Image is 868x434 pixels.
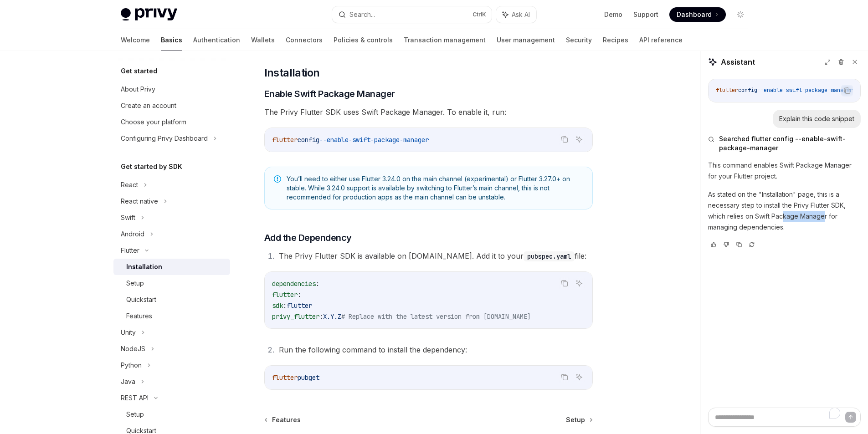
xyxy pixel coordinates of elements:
[264,66,320,80] span: Installation
[323,312,341,321] span: X.Y.Z
[121,29,150,51] a: Welcome
[121,100,176,111] div: Create an account
[708,408,861,427] textarea: To enrich screen reader interactions, please activate Accessibility in Grammarly extension settings
[349,9,375,20] div: Search...
[757,87,853,94] span: --enable-swift-package-manager
[272,280,316,288] span: dependencies
[126,278,144,289] div: Setup
[264,231,352,244] span: Add the Dependency
[121,245,139,256] div: Flutter
[512,10,530,19] span: Ask AI
[573,371,585,383] button: Ask AI
[272,415,301,424] span: Features
[121,161,182,172] h5: Get started by SDK
[121,343,145,354] div: NodeJS
[126,261,162,272] div: Installation
[341,312,531,321] span: # Replace with the latest version from [DOMAIN_NAME]
[126,294,156,305] div: Quickstart
[126,409,144,420] div: Setup
[276,343,593,356] li: Run the following command to install the dependency:
[334,29,393,51] a: Policies & controls
[264,87,395,100] span: Enable Swift Package Manager
[276,250,593,262] li: The Privy Flutter SDK is available on [DOMAIN_NAME]. Add it to your file:
[121,133,208,144] div: Configuring Privy Dashboard
[113,81,230,97] a: About Privy
[779,114,854,123] div: Explain this code snippet
[708,160,861,182] p: This command enables Swift Package Manager for your Flutter project.
[721,56,755,67] span: Assistant
[121,8,177,21] img: light logo
[733,7,748,22] button: Toggle dark mode
[298,136,319,144] span: config
[121,212,135,223] div: Swift
[559,371,570,383] button: Copy the contents from the code block
[604,10,622,19] a: Demo
[113,114,230,130] a: Choose your platform
[287,301,312,310] span: flutter
[298,373,308,382] span: pub
[566,29,592,51] a: Security
[573,277,585,289] button: Ask AI
[497,29,555,51] a: User management
[121,117,186,128] div: Choose your platform
[272,301,283,310] span: sdk
[738,87,757,94] span: config
[639,29,683,51] a: API reference
[716,87,738,94] span: flutter
[121,229,144,240] div: Android
[332,6,492,23] button: Search...CtrlK
[404,29,486,51] a: Transaction management
[121,376,135,387] div: Java
[496,6,536,23] button: Ask AI
[286,29,323,51] a: Connectors
[308,373,319,382] span: get
[559,277,570,289] button: Copy the contents from the code block
[113,308,230,324] a: Features
[265,415,301,424] a: Features
[669,7,726,22] a: Dashboard
[559,133,570,145] button: Copy the contents from the code block
[113,275,230,291] a: Setup
[708,189,861,233] p: As stated on the "Installation" page, this is a necessary step to install the Privy Flutter SDK, ...
[121,179,138,190] div: React
[719,134,861,153] span: Searched flutter config --enable-swift-package-manager
[272,136,298,144] span: flutter
[473,11,486,18] span: Ctrl K
[298,291,301,299] span: :
[272,312,319,321] span: privy_flutter
[573,133,585,145] button: Ask AI
[121,327,136,338] div: Unity
[121,66,157,77] h5: Get started
[841,85,853,97] button: Copy the contents from the code block
[121,84,155,95] div: About Privy
[845,412,856,423] button: Send message
[121,360,142,371] div: Python
[113,259,230,275] a: Installation
[121,393,149,403] div: REST API
[161,29,182,51] a: Basics
[113,406,230,423] a: Setup
[272,373,298,382] span: flutter
[113,291,230,308] a: Quickstart
[121,196,158,207] div: React native
[274,175,281,183] svg: Note
[319,136,429,144] span: --enable-swift-package-manager
[603,29,628,51] a: Recipes
[272,291,298,299] span: flutter
[251,29,275,51] a: Wallets
[633,10,658,19] a: Support
[677,10,712,19] span: Dashboard
[316,280,319,288] span: :
[287,174,583,202] span: You’ll need to either use Flutter 3.24.0 on the main channel (experimental) or Flutter 3.27.0+ on...
[113,97,230,114] a: Create an account
[708,134,861,153] button: Searched flutter config --enable-swift-package-manager
[126,311,152,322] div: Features
[566,415,592,424] a: Setup
[566,415,585,424] span: Setup
[193,29,240,51] a: Authentication
[283,301,287,310] span: :
[319,312,323,321] span: :
[524,251,575,261] code: pubspec.yaml
[264,106,593,118] span: The Privy Flutter SDK uses Swift Package Manager. To enable it, run:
